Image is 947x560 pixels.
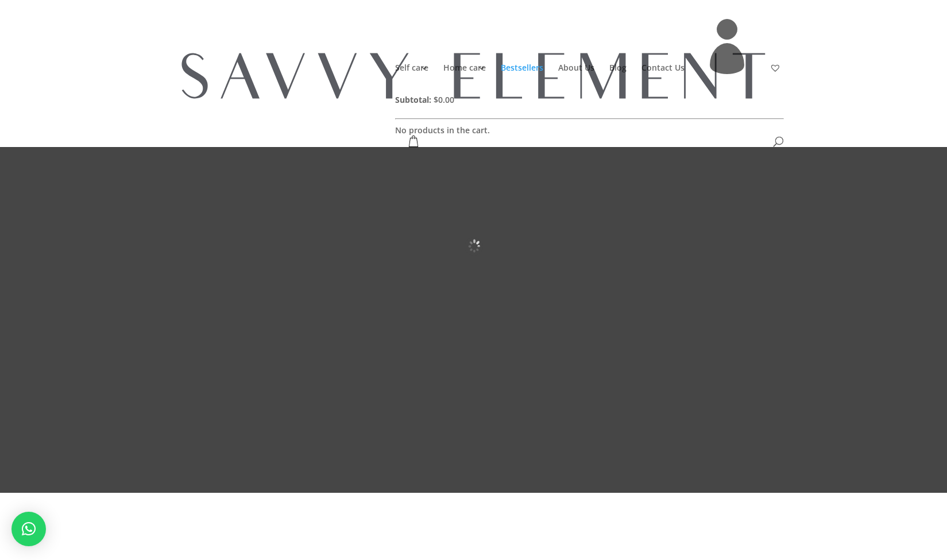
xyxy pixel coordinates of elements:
[699,19,755,93] a: 
[558,64,594,91] a: About Us
[166,34,780,113] img: SavvyElement
[443,62,486,73] span: Home care
[501,64,543,91] a: Bestsellers
[699,19,755,74] span: 
[609,62,627,73] span: Blog
[641,64,685,91] a: Contact Us
[443,64,486,87] a: Home care
[395,62,428,73] span: Self care
[641,62,685,73] span: Contact Us
[609,64,627,91] a: Blog
[395,64,428,87] a: Self care
[501,62,543,73] span: Bestsellers
[558,62,594,73] span: About Us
